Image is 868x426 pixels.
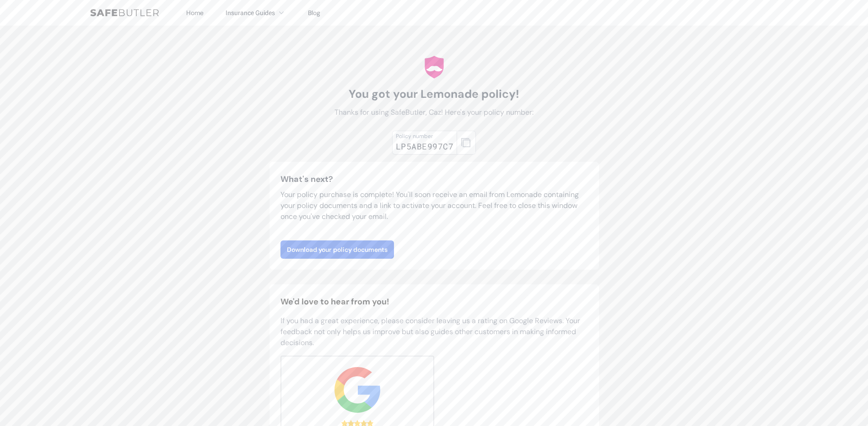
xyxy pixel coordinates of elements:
button: Insurance Guides [226,7,286,18]
a: Download your policy documents [280,240,394,259]
p: If you had a great experience, please consider leaving us a rating on Google Reviews. Your feedba... [280,315,588,348]
h2: We'd love to hear from you! [280,295,588,308]
img: google.svg [334,367,380,413]
p: Your policy purchase is complete! You'll soon receive an email from Lemonade containing your poli... [280,189,588,222]
p: Thanks for using SafeButler, Caz! Here's your policy number: [332,105,537,120]
div: LP5ABE997C7 [396,140,453,153]
h3: What's next? [280,173,588,186]
a: Home [186,9,204,17]
h1: You got your Lemonade policy! [332,87,537,101]
div: Policy number [396,133,453,140]
a: Blog [308,9,320,17]
img: SafeButler Text Logo [90,9,159,16]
